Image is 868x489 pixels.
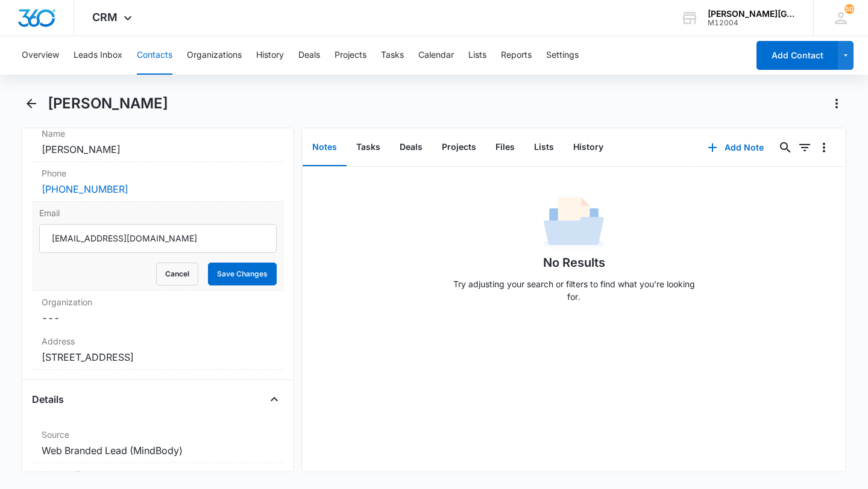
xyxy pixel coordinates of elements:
[827,94,846,113] button: Actions
[844,4,854,14] span: 50
[92,11,118,23] span: CRM
[42,167,274,179] label: Phone
[32,423,284,463] div: SourceWeb Branded Lead (MindBody)
[708,19,796,27] div: account id
[32,162,284,202] div: Phone[PHONE_NUMBER]
[137,36,172,75] button: Contacts
[432,129,486,166] button: Projects
[42,428,274,441] label: Source
[42,335,274,347] label: Address
[39,207,277,219] label: Email
[39,224,277,253] input: Email
[48,95,168,113] h1: [PERSON_NAME]
[756,41,838,70] button: Add Contact
[795,138,814,157] button: Filters
[42,311,274,325] dd: ---
[156,263,198,285] button: Cancel
[844,4,854,14] div: notifications count
[776,138,795,157] button: Search...
[22,36,59,75] button: Overview
[42,142,274,157] dd: [PERSON_NAME]
[32,392,64,406] h4: Details
[42,127,274,140] label: Name
[544,193,604,254] img: No Data
[543,254,605,272] h1: No Results
[524,129,564,166] button: Lists
[32,330,284,370] div: Address[STREET_ADDRESS]
[42,296,274,308] label: Organization
[468,36,486,75] button: Lists
[22,94,40,113] button: Back
[42,468,274,481] label: Contact Type
[390,129,432,166] button: Deals
[486,129,524,166] button: Files
[501,36,532,75] button: Reports
[418,36,454,75] button: Calendar
[298,36,320,75] button: Deals
[187,36,242,75] button: Organizations
[447,278,700,303] p: Try adjusting your search or filters to find what you’re looking for.
[696,133,776,162] button: Add Note
[208,263,277,285] button: Save Changes
[74,36,122,75] button: Leads Inbox
[256,36,284,75] button: History
[347,129,390,166] button: Tasks
[32,291,284,330] div: Organization---
[708,9,796,19] div: account name
[42,350,274,364] dd: [STREET_ADDRESS]
[303,129,347,166] button: Notes
[42,443,274,458] dd: Web Branded Lead (MindBody)
[265,390,284,409] button: Close
[564,129,613,166] button: History
[814,138,834,157] button: Overflow Menu
[381,36,404,75] button: Tasks
[335,36,366,75] button: Projects
[42,182,128,196] a: [PHONE_NUMBER]
[32,122,284,162] div: Name[PERSON_NAME]
[546,36,579,75] button: Settings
